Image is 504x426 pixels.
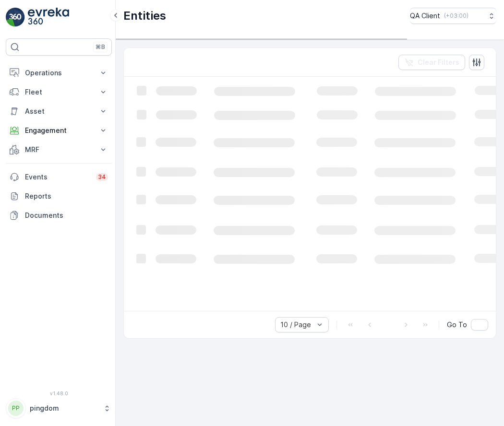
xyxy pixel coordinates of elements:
[96,43,105,51] p: ⌘B
[6,187,112,206] a: Reports
[25,106,93,116] p: Asset
[444,12,468,20] p: ( +03:00 )
[25,172,90,182] p: Events
[410,8,496,24] button: QA Client(+03:00)
[98,173,106,181] p: 34
[6,102,112,121] button: Asset
[6,167,112,187] a: Events34
[8,401,24,416] div: PP
[6,63,112,83] button: Operations
[25,87,93,97] p: Fleet
[447,320,467,330] span: Go To
[30,403,98,413] p: pingdom
[28,8,69,27] img: logo_light-DOdMpM7g.png
[123,8,166,24] p: Entities
[398,55,465,70] button: Clear Filters
[6,140,112,159] button: MRF
[25,211,108,220] p: Documents
[418,58,459,67] p: Clear Filters
[6,8,25,27] img: logo
[25,126,93,135] p: Engagement
[6,83,112,102] button: Fleet
[410,11,440,21] p: QA Client
[6,398,112,418] button: PPpingdom
[6,206,112,225] a: Documents
[6,121,112,140] button: Engagement
[25,68,93,78] p: Operations
[6,390,112,396] span: v 1.48.0
[25,191,108,201] p: Reports
[25,145,93,154] p: MRF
